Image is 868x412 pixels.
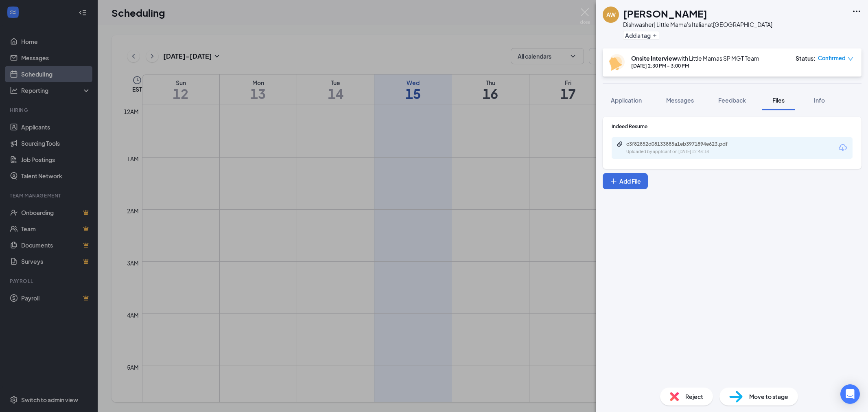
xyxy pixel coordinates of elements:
svg: Paperclip [617,141,623,147]
div: Indeed Resume [612,123,853,130]
div: [DATE] 2:30 PM - 3:00 PM [631,62,759,69]
span: Confirmed [818,54,846,62]
span: Messages [666,96,694,104]
span: Info [814,96,825,104]
span: Feedback [718,96,746,104]
div: AW [606,11,616,19]
svg: Plus [652,33,657,38]
span: Move to stage [749,392,788,401]
svg: Plus [610,177,618,185]
button: Add FilePlus [603,173,648,189]
div: with Little Mamas SP MGT Team [631,54,759,62]
svg: Download [838,143,848,153]
div: c3f82852d08133885a1eb3971894e623.pdf [626,141,740,147]
span: down [848,56,853,62]
div: Open Intercom Messenger [840,384,860,404]
div: Uploaded by applicant on [DATE] 12:48:18 [626,149,748,155]
a: Paperclipc3f82852d08133885a1eb3971894e623.pdfUploaded by applicant on [DATE] 12:48:18 [617,141,748,155]
b: Onsite Interview [631,55,677,62]
div: Status : [796,54,816,62]
span: Reject [685,392,703,401]
svg: Ellipses [852,7,861,16]
button: PlusAdd a tag [623,31,659,39]
span: Application [611,96,642,104]
h1: [PERSON_NAME] [623,7,707,20]
div: Dishwasher| Little Mama's Italian at [GEOGRAPHIC_DATA] [623,20,772,28]
span: Files [772,96,785,104]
